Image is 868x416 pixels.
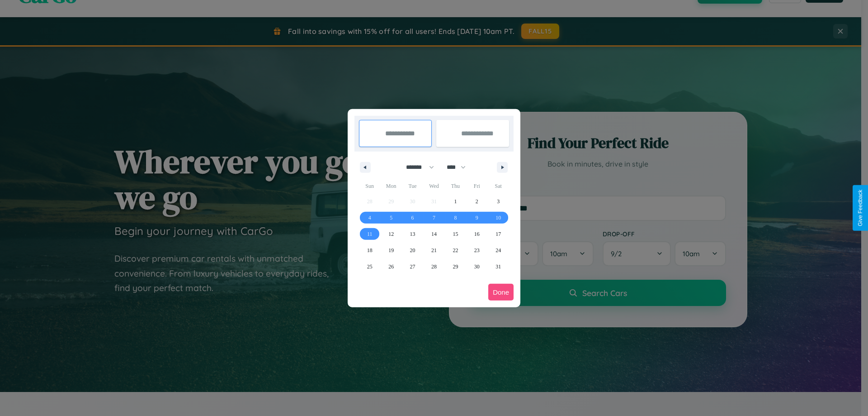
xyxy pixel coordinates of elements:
[445,226,466,242] button: 15
[453,242,458,258] span: 22
[495,242,501,258] span: 24
[476,193,478,210] span: 2
[495,210,501,226] span: 10
[433,210,435,226] span: 7
[402,210,423,226] button: 6
[857,190,863,226] div: Give Feedback
[445,193,466,210] button: 1
[431,242,437,258] span: 21
[359,242,380,258] button: 18
[402,258,423,275] button: 27
[423,210,444,226] button: 7
[423,242,444,258] button: 21
[445,210,466,226] button: 8
[488,193,509,210] button: 3
[431,226,437,242] span: 14
[410,242,415,258] span: 20
[445,242,466,258] button: 22
[488,179,509,193] span: Sat
[453,226,458,242] span: 15
[410,226,415,242] span: 13
[497,193,500,210] span: 3
[466,193,487,210] button: 2
[488,226,509,242] button: 17
[380,179,401,193] span: Mon
[388,258,394,275] span: 26
[466,226,487,242] button: 16
[474,258,480,275] span: 30
[423,226,444,242] button: 14
[474,226,480,242] span: 16
[495,226,501,242] span: 17
[466,242,487,258] button: 23
[495,258,501,275] span: 31
[359,179,380,193] span: Sun
[466,179,487,193] span: Fri
[476,210,478,226] span: 9
[380,210,401,226] button: 5
[488,210,509,226] button: 10
[466,258,487,275] button: 30
[359,210,380,226] button: 4
[431,258,437,275] span: 28
[359,226,380,242] button: 11
[368,210,371,226] span: 4
[402,242,423,258] button: 20
[402,226,423,242] button: 13
[367,258,373,275] span: 25
[390,210,392,226] span: 5
[488,258,509,275] button: 31
[367,242,373,258] span: 18
[474,242,480,258] span: 23
[423,258,444,275] button: 28
[367,226,373,242] span: 11
[380,258,401,275] button: 26
[445,258,466,275] button: 29
[411,210,414,226] span: 6
[402,179,423,193] span: Tue
[423,179,444,193] span: Wed
[445,179,466,193] span: Thu
[488,242,509,258] button: 24
[488,284,514,301] button: Done
[380,226,401,242] button: 12
[410,258,415,275] span: 27
[453,258,458,275] span: 29
[388,226,394,242] span: 12
[454,210,457,226] span: 8
[454,193,457,210] span: 1
[359,258,380,275] button: 25
[466,210,487,226] button: 9
[380,242,401,258] button: 19
[388,242,394,258] span: 19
